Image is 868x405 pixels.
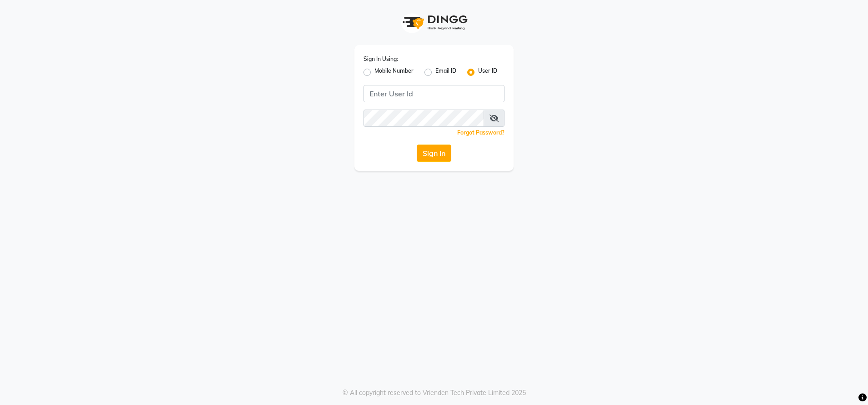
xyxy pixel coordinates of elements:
[457,129,505,136] a: Forgot Password?
[435,67,456,78] label: Email ID
[363,85,505,102] input: Username
[417,145,451,162] button: Sign In
[478,67,497,78] label: User ID
[374,67,414,78] label: Mobile Number
[363,110,484,127] input: Username
[398,9,470,36] img: logo1.svg
[363,55,398,63] label: Sign In Using:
